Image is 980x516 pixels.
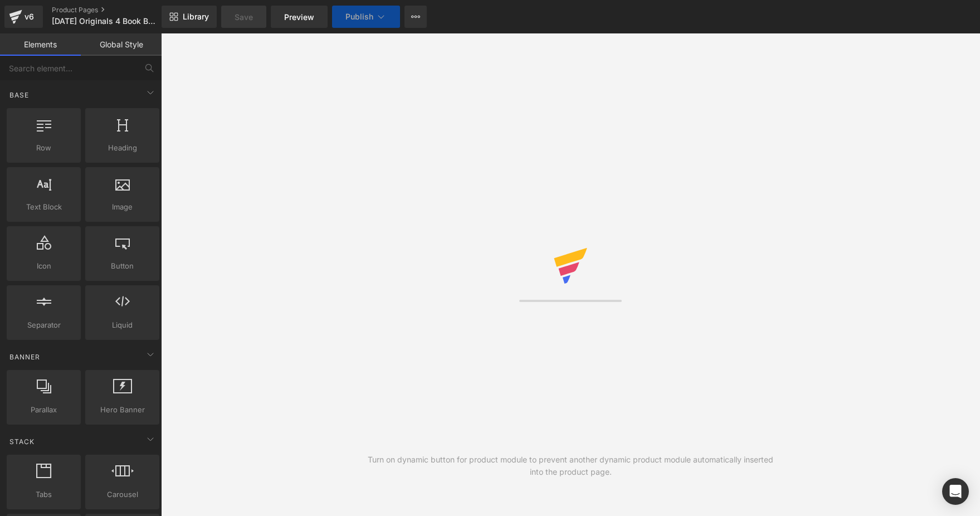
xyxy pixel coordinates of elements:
span: Liquid [89,319,156,331]
span: [DATE] Originals 4 Book Box Product Page [52,17,159,26]
span: Tabs [10,489,77,500]
span: Publish [345,12,373,21]
a: New Library [162,6,217,28]
span: Heading [89,142,156,154]
span: Text Block [10,201,77,213]
div: Turn on dynamic button for product module to prevent another dynamic product module automatically... [366,454,776,478]
span: Parallax [10,404,77,416]
span: Row [10,142,77,154]
span: Image [89,201,156,213]
a: v6 [4,6,43,28]
span: Button [89,260,156,272]
span: Save [235,11,253,23]
span: Preview [284,11,314,23]
span: Carousel [89,489,156,500]
span: Base [8,90,30,100]
div: v6 [22,9,36,24]
a: Preview [271,6,328,28]
span: Library [183,12,209,22]
span: Icon [10,260,77,272]
button: Publish [332,6,400,28]
span: Banner [8,352,41,362]
span: Hero Banner [89,404,156,416]
span: Separator [10,319,77,331]
a: Product Pages [52,6,180,14]
div: Open Intercom Messenger [942,478,969,505]
button: More [404,6,427,28]
a: Global Style [81,33,162,56]
span: Stack [8,436,36,447]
